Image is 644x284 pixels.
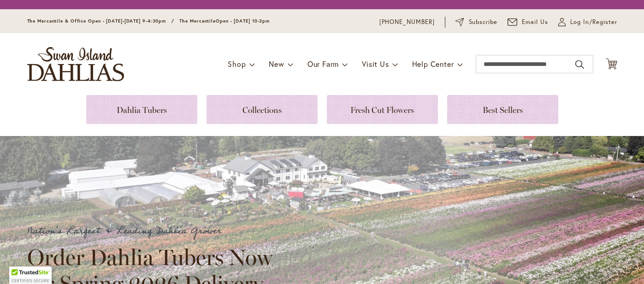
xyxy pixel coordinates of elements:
[27,224,281,239] p: Nation's Largest & Leading Dahlia Grower
[216,18,270,24] span: Open - [DATE] 10-3pm
[508,18,548,27] a: Email Us
[455,18,497,27] a: Subscribe
[269,59,284,69] span: New
[412,59,454,69] span: Help Center
[27,47,124,81] a: store logo
[307,59,339,69] span: Our Farm
[228,59,246,69] span: Shop
[570,18,617,27] span: Log In/Register
[469,18,498,27] span: Subscribe
[9,266,52,284] div: TrustedSite Certified
[575,57,584,72] button: Search
[522,18,548,27] span: Email Us
[379,18,435,27] a: [PHONE_NUMBER]
[27,18,216,24] span: The Mercantile & Office Open - [DATE]-[DATE] 9-4:30pm / The Mercantile
[362,59,389,69] span: Visit Us
[558,18,617,27] a: Log In/Register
